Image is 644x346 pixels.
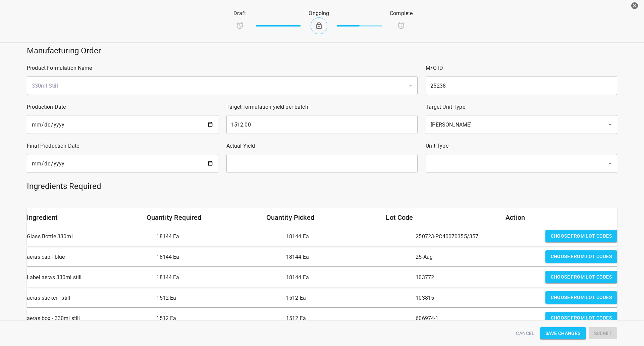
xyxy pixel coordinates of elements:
[156,271,280,284] p: 18144 Ea
[156,230,280,243] p: 18144 Ea
[286,291,410,305] p: 1512 Ea
[416,291,540,305] p: 103815
[27,230,151,243] p: Glass Bottle 330ml
[545,312,617,324] button: Choose from lot codes
[386,212,497,223] h6: Lot Code
[156,312,280,325] p: 1512 Ea
[27,250,151,264] p: aeras cap - blue
[226,103,418,111] p: Target formulation yield per batch
[286,312,410,325] p: 1512 Ea
[27,312,151,325] p: aeras box - 330ml still
[426,103,617,111] p: Target Unit Type
[390,9,413,17] p: Complete
[416,312,540,325] p: 606974-1
[545,250,617,263] button: Choose from lot codes
[286,271,410,284] p: 18144 Ea
[156,250,280,264] p: 18144 Ea
[513,327,537,340] button: Cancel
[545,329,581,338] span: Save Changes
[27,142,218,150] p: Final Production Date
[27,103,218,111] p: Production Date
[266,212,378,223] h6: Quantity Picked
[545,291,617,304] button: Choose from lot codes
[27,64,418,72] p: Product Formulation Name
[27,45,617,56] h5: Manufacturing Order
[426,64,617,72] p: M/O ID
[226,142,418,150] p: Actual Yield
[27,212,139,223] h6: Ingredient
[426,142,617,150] p: Unit Type
[551,232,612,240] span: Choose from lot codes
[545,271,617,283] button: Choose from lot codes
[505,212,617,223] h6: Action
[156,291,280,305] p: 1512 Ea
[231,9,248,17] p: Draft
[605,159,615,168] button: Open
[27,291,151,305] p: aeras sticker - still
[416,271,540,284] p: 103772
[286,230,410,243] p: 18144 Ea
[540,327,586,340] button: Save Changes
[545,230,617,242] button: Choose from lot codes
[551,252,612,261] span: Choose from lot codes
[286,250,410,264] p: 18144 Ea
[551,293,612,302] span: Choose from lot codes
[416,250,540,264] p: 25-Aug
[309,9,329,17] p: Ongoing
[147,212,258,223] h6: Quantity Required
[27,271,151,284] p: Label aeras 330ml still
[551,314,612,322] span: Choose from lot codes
[605,120,615,129] button: Open
[516,329,534,338] span: Cancel
[416,230,540,243] p: 250723-PC40070355/357
[551,273,612,281] span: Choose from lot codes
[27,181,617,192] h5: Ingredients Required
